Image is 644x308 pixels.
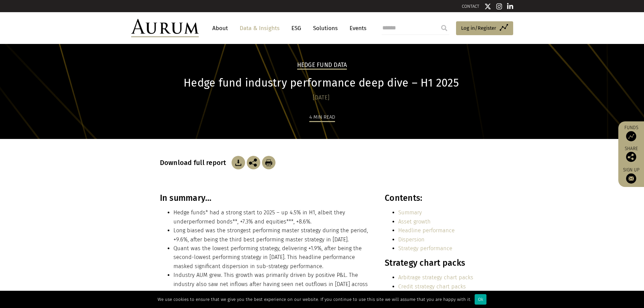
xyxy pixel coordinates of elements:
img: Sign up to our newsletter [626,173,636,184]
a: Data & Insights [236,22,283,34]
a: Headline performance [398,227,455,234]
li: Long biased was the strongest performing master strategy during the period, +9.6%, after being th... [173,226,370,244]
a: Log in/Register [456,21,513,35]
li: Hedge funds* had a strong start to 2025 – up 4.5% in H1, albeit they underperformed bonds**, +7.3... [173,208,370,226]
img: Linkedin icon [507,3,513,10]
li: Quant was the lowest performing strategy, delivering +1.9%, after being the second-lowest perform... [173,244,370,271]
a: Events [346,22,366,34]
a: Dispersion [398,236,425,243]
h3: In summary… [160,193,370,203]
h3: Strategy chart packs [385,258,482,268]
li: Industry AUM grew. This growth was primarily driven by positive P&L. The industry also saw net in... [173,271,370,298]
a: Sign up [622,167,641,184]
img: Download Article [262,156,276,169]
div: 4 min read [309,113,335,122]
div: Share [622,146,641,162]
img: Download Article [232,156,245,169]
div: [DATE] [160,93,483,102]
h2: Hedge Fund Data [297,62,347,70]
h3: Contents: [385,193,482,203]
a: Solutions [310,22,341,34]
img: Share this post [626,152,636,162]
div: Ok [475,294,486,305]
span: Log in/Register [461,24,496,32]
img: Share this post [247,156,260,169]
img: Twitter icon [484,3,491,10]
a: ESG [288,22,305,34]
a: Funds [622,125,641,141]
img: Aurum [131,19,199,37]
a: Arbitrage strategy chart packs [398,274,473,281]
a: Credit strategy chart packs [398,283,466,290]
a: Asset growth [398,218,431,225]
img: Access Funds [626,131,636,141]
a: Summary [398,209,422,216]
a: About [209,22,231,34]
h1: Hedge fund industry performance deep dive – H1 2025 [160,76,483,90]
a: CONTACT [462,4,479,9]
a: Strategy performance [398,245,452,252]
h3: Download full report [160,159,230,167]
img: Instagram icon [496,3,502,10]
input: Submit [437,21,451,35]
